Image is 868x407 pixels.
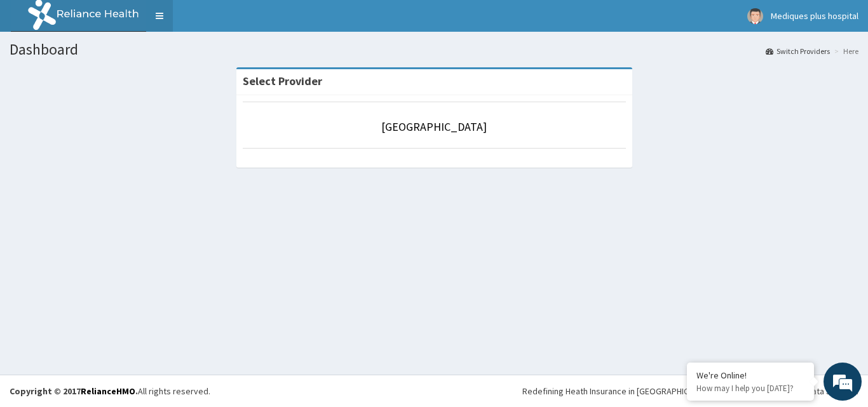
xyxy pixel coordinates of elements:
span: Mediques plus hospital [771,10,858,22]
div: We're Online! [696,370,804,381]
p: How may I help you today? [696,383,804,394]
a: [GEOGRAPHIC_DATA] [381,119,487,134]
strong: Select Provider [243,74,322,88]
h1: Dashboard [10,41,858,58]
div: Redefining Heath Insurance in [GEOGRAPHIC_DATA] using Telemedicine and Data Science! [522,385,858,397]
img: User Image [747,8,763,24]
a: Switch Providers [766,46,830,57]
strong: Copyright © 2017 . [10,385,138,397]
li: Here [831,46,858,57]
a: RelianceHMO [81,385,135,397]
